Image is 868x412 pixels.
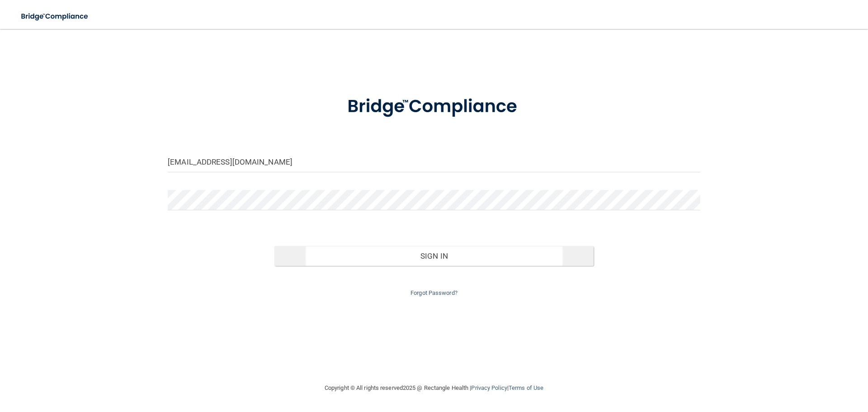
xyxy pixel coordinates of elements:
[712,348,857,384] iframe: Drift Widget Chat Controller
[509,384,543,391] a: Terms of Use
[14,7,97,26] img: bridge_compliance_login_screen.278c3ca4.svg
[274,246,594,266] button: Sign In
[329,83,539,130] img: bridge_compliance_login_screen.278c3ca4.svg
[168,152,700,172] input: Email
[269,374,599,403] div: Copyright © All rights reserved 2025 @ Rectangle Health | |
[471,384,507,391] a: Privacy Policy
[410,289,458,296] a: Forgot Password?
